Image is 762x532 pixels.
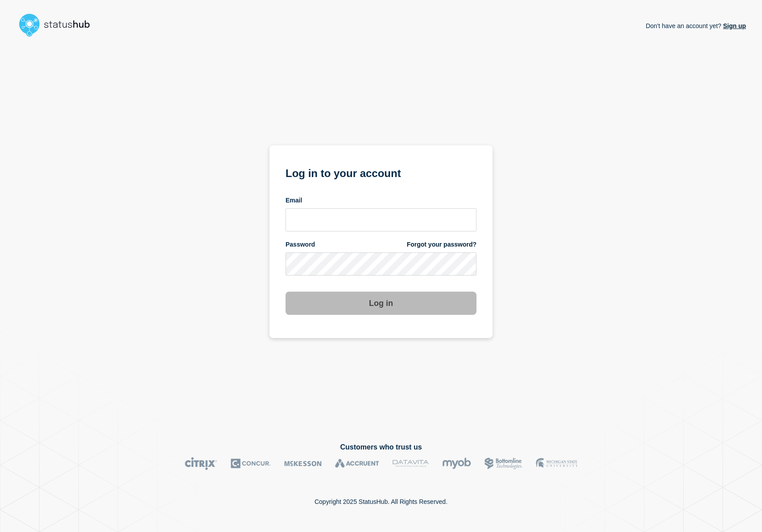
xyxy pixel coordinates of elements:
[286,240,315,249] span: Password
[286,164,476,181] h1: Log in to your account
[335,457,379,470] img: Accruent logo
[16,11,101,39] img: StatusHub logo
[393,457,429,470] img: DataVita logo
[646,15,746,37] p: Don't have an account yet?
[286,292,476,315] button: Log in
[721,22,746,29] a: Sign up
[407,240,476,249] a: Forgot your password?
[286,252,476,276] input: password input
[315,498,447,505] p: Copyright 2025 StatusHub. All Rights Reserved.
[536,457,577,470] img: MSU logo
[284,457,322,470] img: McKesson logo
[286,196,302,205] span: Email
[442,457,471,470] img: myob logo
[16,443,746,451] h2: Customers who trust us
[185,457,217,470] img: Citrix logo
[286,208,476,231] input: email input
[231,457,271,470] img: Concur logo
[485,457,522,470] img: Bottomline logo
